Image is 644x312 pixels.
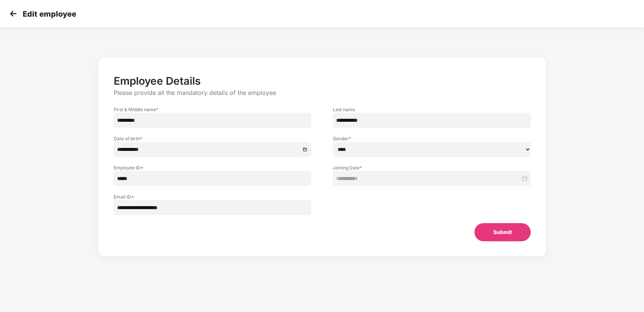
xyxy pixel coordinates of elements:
[333,165,531,171] label: Joining Date
[23,9,76,19] p: Edit employee
[474,223,531,241] button: Submit
[113,75,530,87] p: Employee Details
[8,8,19,19] img: svg+xml;base64,PHN2ZyB4bWxucz0iaHR0cDovL3d3dy53My5vcmcvMjAwMC9zdmciIHdpZHRoPSIzMCIgaGVpZ2h0PSIzMC...
[113,106,311,113] label: First & Middle name
[333,106,531,113] label: Last name
[113,135,311,142] label: Date of birth
[113,89,530,97] p: Please provide all the mandatory details of the employee
[113,165,311,171] label: Employee ID
[113,194,311,200] label: Email ID
[333,135,531,142] label: Gender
